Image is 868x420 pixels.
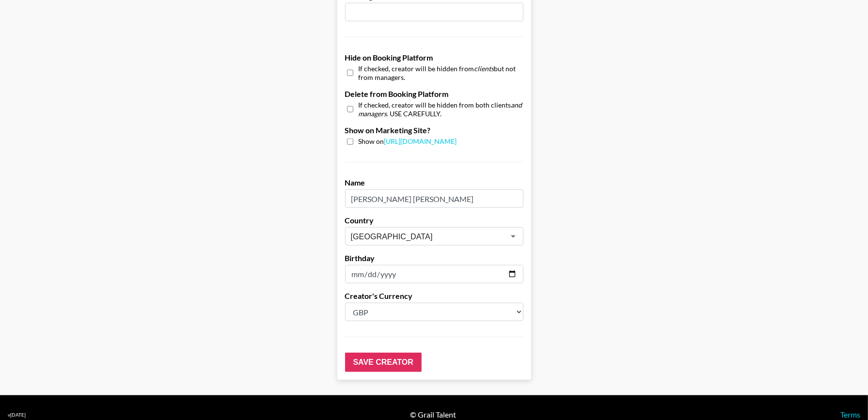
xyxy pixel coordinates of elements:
label: Delete from Booking Platform [345,89,523,99]
div: v [DATE] [8,412,26,418]
span: If checked, creator will be hidden from but not from managers. [359,64,523,81]
span: Show on [359,137,457,146]
a: Terms [840,410,860,419]
div: © Grail Talent [410,410,456,420]
label: Name [345,178,523,187]
label: Show on Marketing Site? [345,125,523,135]
label: Birthday [345,253,523,263]
em: clients [474,64,494,73]
span: If checked, creator will be hidden from both clients . USE CAREFULLY. [359,101,523,118]
em: and managers [359,101,522,118]
button: Open [506,230,520,243]
label: Creator's Currency [345,291,523,301]
label: Hide on Booking Platform [345,53,523,62]
input: Save Creator [345,353,422,372]
a: [URL][DOMAIN_NAME] [384,137,457,145]
label: Country [345,216,523,225]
